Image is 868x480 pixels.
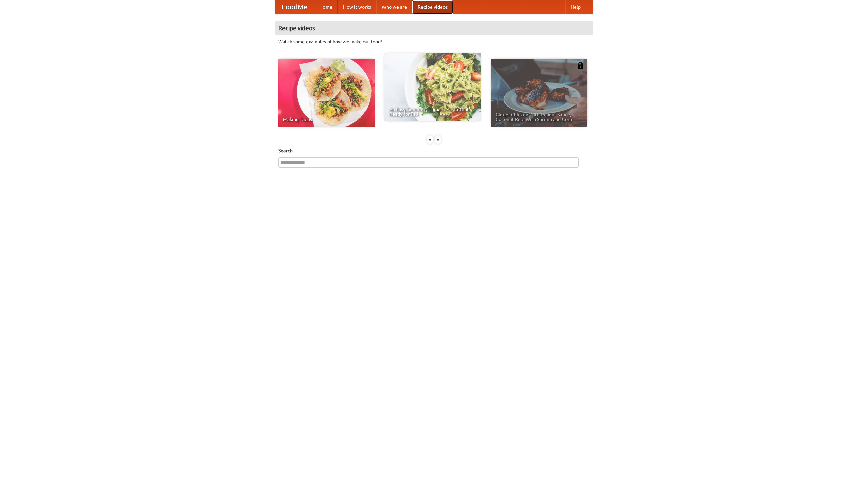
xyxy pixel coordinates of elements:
span: Making Tacos [283,117,370,122]
a: Help [565,0,586,14]
a: FoodMe [275,0,314,14]
a: Making Tacos [278,59,375,127]
div: « [427,135,433,144]
a: Who we are [376,0,412,14]
h5: Search [278,147,590,154]
p: Watch some examples of how we make our food! [278,38,590,45]
a: How it works [338,0,376,14]
img: 483408.png [577,62,584,69]
div: » [435,135,441,144]
a: Recipe videos [412,0,453,14]
a: An Easy, Summery Tomato Pasta That's Ready for Fall [384,53,481,121]
a: Home [314,0,338,14]
h4: Recipe videos [275,21,593,35]
span: An Easy, Summery Tomato Pasta That's Ready for Fall [389,107,476,116]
